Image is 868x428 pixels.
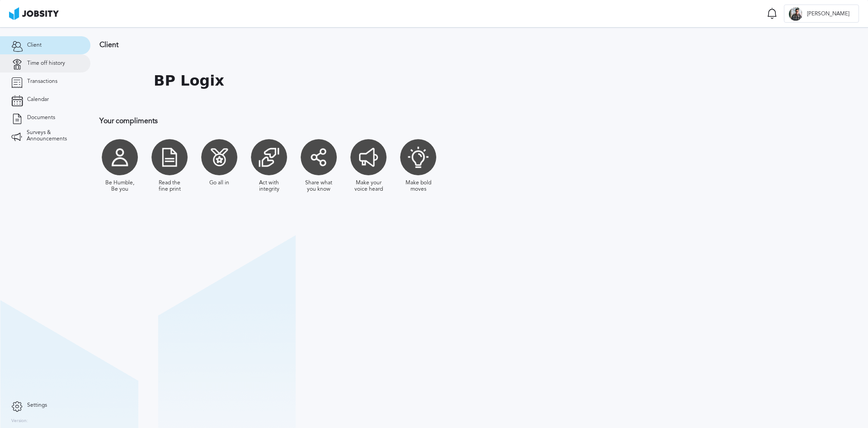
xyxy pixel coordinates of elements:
h3: Client [99,41,590,49]
div: Read the fine print [154,180,185,192]
div: Make your voice heard [353,180,384,192]
span: Calendar [27,96,49,103]
span: Settings [27,402,47,409]
span: [PERSON_NAME] [802,11,854,17]
span: Surveys & Announcements [27,130,79,142]
button: E[PERSON_NAME] [784,5,859,23]
span: Transactions [27,78,57,85]
img: ab4bad089aa723f57921c736e9817d99.png [9,7,59,20]
div: E [789,7,802,21]
span: Documents [27,115,55,121]
div: Share what you know [303,180,335,192]
div: Go all in [209,180,229,186]
h3: Your compliments [99,117,590,125]
span: Time off history [27,60,65,67]
div: Act with integrity [253,180,285,192]
span: Client [27,42,42,48]
label: Version: [11,418,28,424]
div: Be Humble, Be you [104,180,136,192]
div: Make bold moves [402,180,434,192]
h1: BP Logix [154,72,224,89]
